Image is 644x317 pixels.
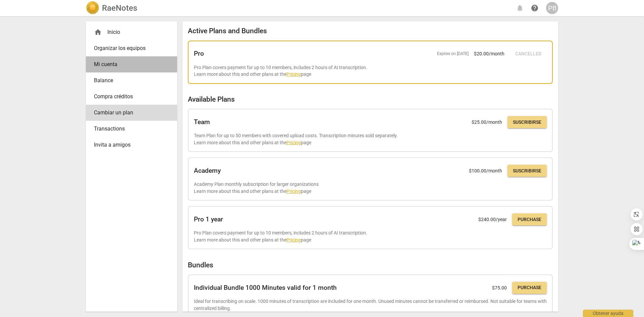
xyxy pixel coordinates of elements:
span: Organizar los equipos [94,44,164,52]
span: help [531,4,539,12]
button: Suscribirse [507,116,547,128]
a: Transactions [86,121,177,137]
button: PB [546,2,558,14]
a: Pricing [286,140,301,145]
div: Inicio [86,24,177,40]
p: Pro Plan covers payment for up to 10 members, includes 2 hours of AI transcription. Learn more ab... [194,229,547,243]
p: Team Plan for up to 50 members with covered upload costs. Transcription minutes sold separately. ... [194,132,547,146]
p: $ 75.00 [492,284,507,292]
h2: Individual Bundle 1000 Minutes valid for 1 month [194,284,337,292]
span: Expires on [DATE] [437,51,469,57]
a: Compra créditos [86,89,177,105]
button: Purchase [512,213,547,225]
h2: Team [194,118,210,126]
p: $ 25.00 /month [472,119,502,126]
a: Pricing [286,237,301,243]
div: Inicio [94,28,164,36]
span: Cambiar un plan [94,109,164,117]
p: $ 20.00 /month [474,50,504,57]
a: Obtener ayuda [529,2,541,14]
a: Balance [86,72,177,89]
a: Pricing [286,71,301,77]
a: Invita a amigos [86,137,177,153]
span: Compra créditos [94,93,164,101]
div: Obtener ayuda [583,310,633,317]
h2: Available Plans [188,95,553,104]
h2: Pro [194,50,204,57]
span: home [94,28,102,36]
button: Purchase [512,282,547,294]
p: Ideal for transcribing on scale. 1000 minutes of transcription are included for one month. Unused... [194,298,547,312]
span: Invita a amigos [94,141,164,149]
p: Pro Plan covers payment for up to 10 members, includes 2 hours of AI transcription. Learn more ab... [194,64,547,78]
span: Balance [94,76,164,85]
span: Mi cuenta [94,60,164,68]
a: Organizar los equipos [86,40,177,56]
p: $ 240.00 /year [478,216,507,223]
span: Purchase [518,284,541,291]
h2: Active Plans and Bundles [188,27,553,35]
p: Academy Plan monthly subscription for larger organizations Learn more about this and other plans ... [194,181,547,195]
h2: Pro 1 year [194,216,223,223]
h2: Bundles [188,261,553,269]
h2: Academy [194,167,221,174]
span: Suscribirse [513,119,541,126]
a: Cambiar un plan [86,105,177,121]
p: $ 100.00 /month [469,167,502,174]
span: Transactions [94,125,164,133]
button: Suscribirse [507,165,547,177]
img: Logo [86,1,99,15]
a: LogoRaeNotes [86,1,137,15]
a: Mi cuenta [86,56,177,72]
h2: RaeNotes [102,3,137,13]
span: Purchase [518,216,541,223]
a: Pricing [286,189,301,194]
span: Suscribirse [513,168,541,174]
